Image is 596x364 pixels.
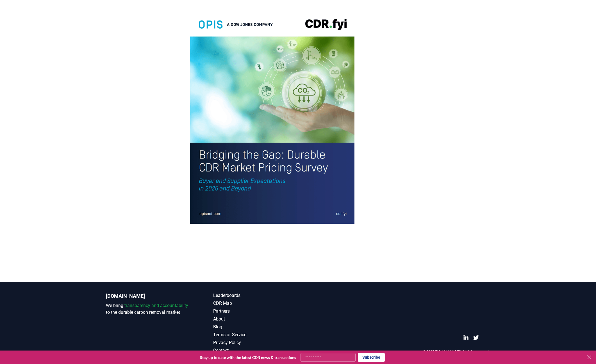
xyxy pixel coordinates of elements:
a: Blog [213,324,298,330]
a: Contact [213,347,298,354]
img: blog post image [190,10,354,224]
p: We bring to the durable carbon removal market [106,302,191,316]
a: CDR Map [213,300,298,307]
p: © 2025 [DOMAIN_NAME]. All rights reserved. [423,349,490,354]
p: [DOMAIN_NAME] [106,292,191,300]
a: Twitter [473,335,479,340]
a: Partners [213,308,298,315]
a: Terms of Service [213,331,298,338]
a: Leaderboards [213,292,298,299]
a: About [213,316,298,322]
a: Privacy Policy [213,339,298,346]
span: transparency and accountability [124,303,188,308]
a: LinkedIn [463,335,469,340]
